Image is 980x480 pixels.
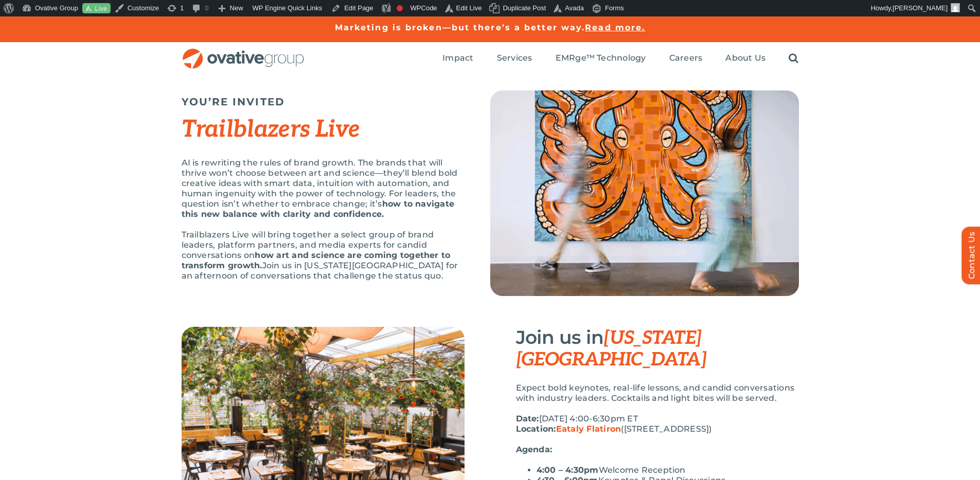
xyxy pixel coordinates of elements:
strong: Agenda: [516,445,553,454]
a: About Us [725,53,765,64]
span: Impact [442,53,473,63]
div: Focus keyphrase not set [397,5,403,11]
p: Trailblazers Live will bring together a select group of brand leaders, platform partners, and med... [182,230,465,281]
span: [US_STATE][GEOGRAPHIC_DATA] [516,327,707,371]
strong: Location: [516,424,621,434]
img: Top Image [490,90,799,296]
em: Trailblazers Live [182,115,360,144]
h5: YOU’RE INVITED [182,96,465,108]
strong: how to navigate this new balance with clarity and confidence. [182,199,455,219]
a: Marketing is broken—but there’s a better way. [335,23,585,32]
a: Eataly Flatiron [556,424,621,434]
a: Read more. [585,23,645,32]
a: Live [82,3,111,14]
a: EMRge™ Technology [556,53,646,64]
li: Welcome Reception [537,465,799,475]
nav: Menu [442,42,798,75]
h3: Join us in [516,327,799,370]
p: [DATE] 4:00-6:30pm ET ([STREET_ADDRESS]) [516,414,799,434]
a: OG_Full_horizontal_RGB [182,47,305,57]
span: Services [497,53,532,63]
strong: how art and science are coming together to transform growth. [182,250,451,270]
span: Careers [669,53,703,63]
strong: Date: [516,414,539,423]
p: AI is rewriting the rules of brand growth. The brands that will thrive won’t choose between art a... [182,158,465,219]
span: EMRge™ Technology [556,53,646,63]
strong: 4:00 – 4:30pm [537,465,599,475]
span: [PERSON_NAME] [893,4,948,12]
span: About Us [725,53,765,63]
a: Careers [669,53,703,64]
a: Services [497,53,532,64]
a: Search [789,53,798,64]
a: Impact [442,53,473,64]
p: Expect bold keynotes, real-life lessons, and candid conversations with industry leaders. Cocktail... [516,383,799,403]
